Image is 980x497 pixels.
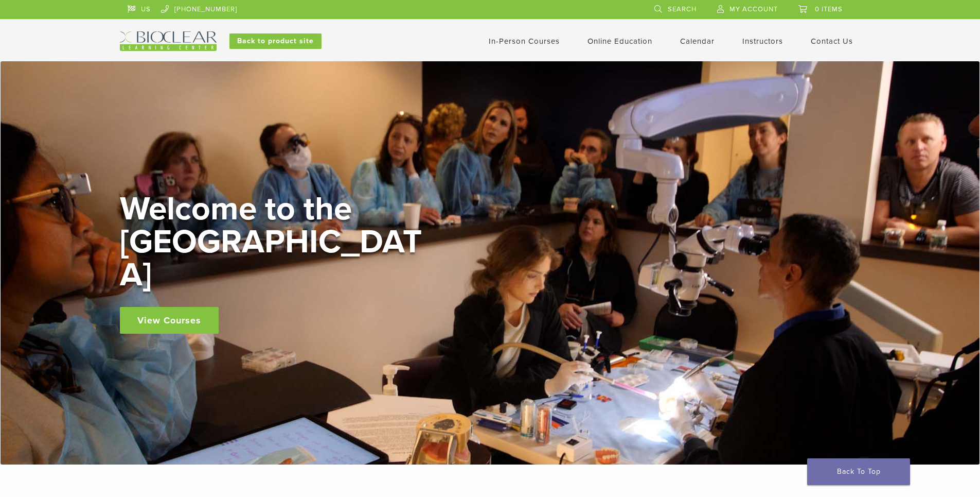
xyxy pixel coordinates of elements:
span: 0 items [815,5,843,13]
a: Calendar [680,37,715,46]
h2: Welcome to the [GEOGRAPHIC_DATA] [120,193,429,292]
a: Back To Top [807,458,910,485]
a: In-Person Courses [489,37,560,46]
span: My Account [729,5,778,13]
a: View Courses [120,307,219,334]
a: Online Education [587,37,652,46]
img: Bioclear [120,31,217,51]
span: Search [668,5,697,13]
a: Back to product site [229,33,322,49]
a: Instructors [742,37,783,46]
a: Contact Us [811,37,853,46]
